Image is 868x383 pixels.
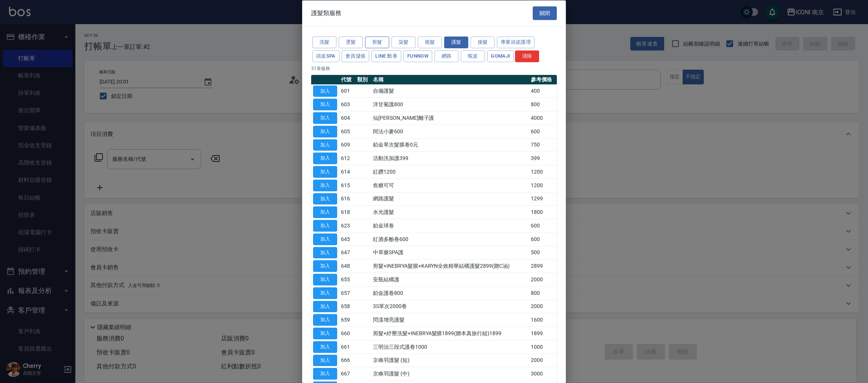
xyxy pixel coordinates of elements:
[313,166,337,178] button: 加入
[461,50,485,62] button: 蝦皮
[339,98,355,111] td: 603
[313,287,337,299] button: 加入
[339,219,355,232] td: 623
[339,313,355,327] td: 659
[339,205,355,219] td: 618
[471,37,495,48] button: 接髮
[339,259,355,273] td: 648
[529,219,557,232] td: 600
[313,328,337,339] button: 加入
[355,75,371,84] th: 類別
[339,340,355,354] td: 661
[434,50,458,62] button: 網路
[371,219,529,232] td: 鉑金球卷
[371,111,529,125] td: 仙[PERSON_NAME]離子護
[365,37,389,48] button: 剪髮
[371,151,529,165] td: 活動洗加護399
[529,192,557,206] td: 1299
[497,37,535,48] button: 專業頭皮護理
[313,139,337,151] button: 加入
[444,37,468,48] button: 護髮
[529,340,557,354] td: 1000
[339,75,355,84] th: 代號
[371,300,529,313] td: 3S單次2000卷
[371,125,529,138] td: 阿法小麥600
[529,354,557,367] td: 2000
[339,37,363,48] button: 燙髮
[515,50,539,62] button: 清除
[339,165,355,179] td: 614
[529,179,557,192] td: 1200
[371,165,529,179] td: 紅鑽1200
[312,50,339,62] button: 頭皮SPA
[339,232,355,246] td: 645
[312,37,336,48] button: 洗髮
[313,220,337,232] button: 加入
[339,192,355,206] td: 616
[371,205,529,219] td: 水光護髮
[529,273,557,286] td: 2000
[418,37,442,48] button: 梳髮
[529,98,557,111] td: 800
[529,111,557,125] td: 4000
[529,125,557,138] td: 600
[313,85,337,97] button: 加入
[371,50,401,62] button: LINE 酷卷
[339,84,355,98] td: 601
[313,233,337,245] button: 加入
[371,192,529,206] td: 網路護髮
[371,246,529,259] td: 中草藥SPA護
[529,367,557,380] td: 3000
[529,75,557,84] th: 參考價格
[487,50,514,62] button: Gomaji
[339,273,355,286] td: 655
[529,84,557,98] td: 400
[313,99,337,110] button: 加入
[533,6,557,20] button: 關閉
[371,75,529,84] th: 名稱
[371,327,529,340] td: 剪髮+紓壓洗髮+INEBRYA髮膜1899(贈本真旅行組)1899
[313,247,337,258] button: 加入
[371,232,529,246] td: 紅酒多酚卷600
[371,84,529,98] td: 自備護髮
[339,354,355,367] td: 666
[391,37,416,48] button: 染髮
[529,313,557,327] td: 1600
[313,274,337,285] button: 加入
[339,111,355,125] td: 604
[313,193,337,204] button: 加入
[313,368,337,380] button: 加入
[313,314,337,326] button: 加入
[339,151,355,165] td: 612
[339,300,355,313] td: 658
[313,301,337,312] button: 加入
[371,259,529,273] td: 剪髮+INEBRYA髮膜+KARYN全效精華結構護髮2899(贈C油)
[339,327,355,340] td: 660
[371,286,529,300] td: 鉑金護卷800
[313,206,337,218] button: 加入
[529,138,557,152] td: 750
[371,98,529,111] td: 洋甘菊護800
[339,286,355,300] td: 657
[313,341,337,352] button: 加入
[529,246,557,259] td: 500
[529,286,557,300] td: 800
[371,138,529,152] td: 鉑金單次髮膜卷0元
[339,125,355,138] td: 605
[311,9,341,17] span: 護髮類服務
[529,205,557,219] td: 1800
[313,153,337,164] button: 加入
[339,179,355,192] td: 615
[371,273,529,286] td: 安瓶結構護
[313,354,337,366] button: 加入
[529,165,557,179] td: 1200
[529,327,557,340] td: 1899
[371,179,529,192] td: 焦糖可可
[313,125,337,137] button: 加入
[342,50,370,62] button: 會員儲值
[529,300,557,313] td: 2000
[339,138,355,152] td: 609
[313,260,337,272] button: 加入
[529,151,557,165] td: 399
[313,179,337,191] button: 加入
